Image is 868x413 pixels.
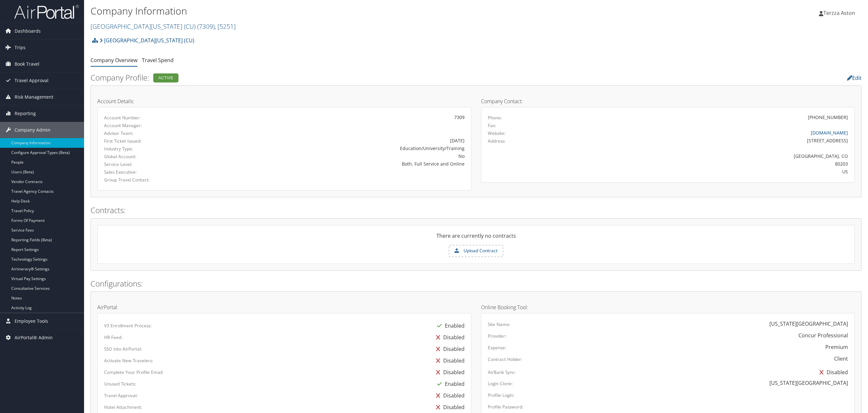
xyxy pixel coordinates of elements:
div: Both, Full Service and Online [228,160,465,167]
h2: Configurations: [91,278,862,289]
a: Edit [847,74,862,82]
span: Travel Approval [15,72,48,89]
label: Fax: [488,122,496,129]
div: Premium [825,343,848,351]
span: , [ 5251 ] [215,22,236,31]
img: airportal-logo.png [14,4,79,19]
label: Complete Your Profile Email: [104,369,164,375]
div: [PHONE_NUMBER] [808,114,848,121]
h2: Company Profile: [91,72,601,83]
label: Profile Password: [488,404,523,410]
div: [US_STATE][GEOGRAPHIC_DATA] [769,379,848,387]
label: HR Feed: [104,334,123,341]
div: Disabled [433,390,465,401]
label: Website: [488,130,506,136]
label: V3 Enrollment Process: [104,322,152,329]
h2: Contracts: [91,205,862,216]
a: Travel Spend [142,57,174,64]
div: Disabled [433,366,465,378]
a: [DOMAIN_NAME] [811,130,848,136]
a: [GEOGRAPHIC_DATA][US_STATE] (CU) [91,22,236,31]
div: Client [834,355,848,363]
div: [US_STATE][GEOGRAPHIC_DATA] [769,320,848,328]
div: Disabled [816,366,848,378]
label: Advisor Team: [104,130,218,136]
label: Address: [488,138,506,144]
label: Upload Contract [449,245,503,256]
span: Employee Tools [15,313,48,329]
span: Reporting [15,105,36,122]
span: Terzza Aston [823,9,855,16]
label: Account Number: [104,114,218,121]
div: US [580,168,848,175]
label: Sales Executive: [104,169,218,175]
div: Disabled [433,355,465,366]
div: Active [153,73,178,82]
div: Disabled [433,331,465,343]
div: Education/University/Training [228,145,465,152]
h1: Company Information [91,4,605,18]
label: Profile Login: [488,392,514,398]
span: Trips [15,39,26,56]
div: [GEOGRAPHIC_DATA], CO [580,153,848,159]
label: Phone: [488,114,502,121]
span: AirPortal® Admin [15,330,53,346]
div: [DATE] [228,137,465,144]
label: SSO into AirPortal: [104,346,142,352]
div: Disabled [433,343,465,355]
div: 80203 [580,160,848,167]
div: There are currently no contracts [98,232,854,245]
label: AirBank Sync: [488,369,516,375]
label: Unused Tickets: [104,381,136,387]
h4: Company Contact: [481,99,855,104]
a: [GEOGRAPHIC_DATA][US_STATE] (CU) [100,34,194,47]
label: Contract Holder: [488,356,522,363]
span: Dashboards [15,23,41,39]
label: Travel Approval: [104,392,138,399]
span: Book Travel [15,56,39,72]
a: Company Overview [91,57,137,64]
div: No [228,153,465,159]
label: Provider: [488,333,507,339]
h4: Account Details: [97,99,471,104]
div: Enabled [434,320,465,331]
div: Disabled [433,401,465,413]
label: First Ticket Issued: [104,138,218,144]
span: ( 7309 ) [197,22,215,31]
label: Hotel Attachment: [104,404,142,410]
label: Service Level: [104,161,218,168]
label: Site Name: [488,321,510,328]
div: Concur Professional [798,331,848,339]
h4: Online Booking Tool: [481,305,855,310]
label: Global Account: [104,153,218,160]
label: Account Manager: [104,122,218,129]
label: Expense: [488,344,506,351]
label: Group Travel Contact: [104,177,218,183]
div: 7309 [228,114,465,121]
span: Risk Management [15,89,53,105]
label: Login Clone: [488,380,513,387]
a: Terzza Aston [819,3,862,23]
label: Industry Type: [104,146,218,152]
div: [STREET_ADDRESS] [580,137,848,144]
h4: AirPortal: [97,305,471,310]
label: Activate New Travelers: [104,357,153,364]
div: Enabled [434,378,465,390]
span: Company Admin [15,122,50,138]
